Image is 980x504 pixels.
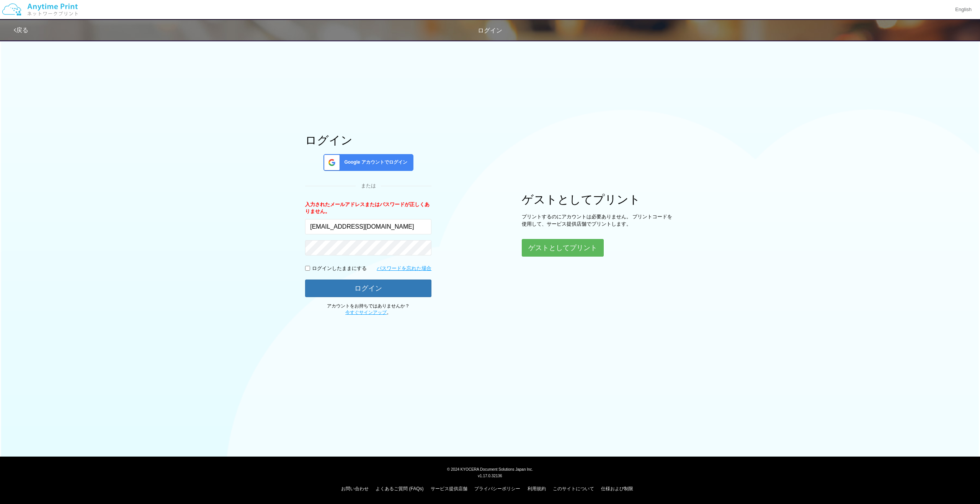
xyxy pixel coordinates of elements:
a: 今すぐサインアップ [345,310,387,315]
span: ログイン [478,27,502,34]
div: または [305,182,431,190]
p: アカウントをお持ちではありませんか？ [305,303,431,316]
a: サービス提供店舗 [431,486,467,491]
p: プリントするのにアカウントは必要ありません。 プリントコードを使用して、サービス提供店舗でプリントします。 [522,213,675,228]
button: ログイン [305,280,431,297]
a: 戻る [14,27,28,33]
input: メールアドレス [305,219,431,234]
h1: ゲストとしてプリント [522,193,675,206]
button: ゲストとしてプリント [522,239,604,257]
span: 。 [345,310,391,315]
h1: ログイン [305,134,431,146]
b: 入力されたメールアドレスまたはパスワードが正しくありません。 [305,202,430,215]
span: v1.17.0.32136 [478,473,502,478]
span: Google アカウントでログイン [341,159,407,166]
a: このサイトについて [553,486,594,491]
p: ログインしたままにする [312,265,367,272]
span: © 2024 KYOCERA Document Solutions Japan Inc. [447,467,533,471]
a: プライバシーポリシー [474,486,520,491]
a: お問い合わせ [341,486,369,491]
a: 仕様および制限 [601,486,633,491]
a: パスワードを忘れた場合 [377,265,431,272]
a: 利用規約 [528,486,546,491]
a: よくあるご質問 (FAQs) [376,486,423,491]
